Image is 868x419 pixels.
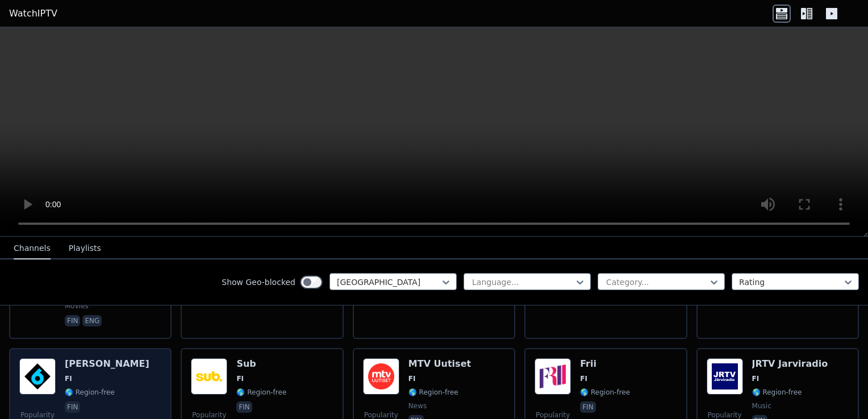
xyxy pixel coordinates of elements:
img: JRTV Jarviradio [707,358,743,395]
span: FI [752,374,759,383]
h6: Sub [236,358,286,370]
img: MTV Uutiset [363,358,399,395]
span: FI [236,374,244,383]
img: Sub [191,358,227,395]
span: 🌎 Region-free [580,388,630,397]
span: 🌎 Region-free [752,388,802,397]
p: fin [65,401,80,413]
img: Kutonen [19,358,56,395]
span: FI [580,374,587,383]
h6: JRTV Jarviradio [752,358,828,370]
span: 🌎 Region-free [65,388,115,397]
button: Playlists [69,238,101,259]
img: Frii [535,358,571,395]
span: news [408,401,427,410]
p: fin [236,401,252,413]
h6: MTV Uutiset [408,358,471,370]
p: fin [580,401,595,413]
span: FI [408,374,416,383]
span: movies [65,301,89,311]
p: fin [65,315,80,326]
span: 🌎 Region-free [408,388,458,397]
span: music [752,401,771,410]
p: eng [82,315,102,326]
a: WatchIPTV [9,7,57,20]
span: FI [65,374,72,383]
label: Show Geo-blocked [222,276,295,288]
h6: Frii [580,358,630,370]
span: 🌎 Region-free [236,388,286,397]
h6: [PERSON_NAME] [65,358,149,370]
button: Channels [14,238,51,259]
